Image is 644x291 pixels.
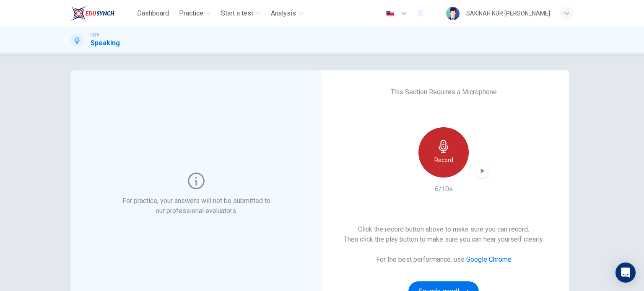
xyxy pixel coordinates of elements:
img: Profile picture [446,7,460,20]
h6: Record [434,155,453,165]
h6: This Section Requires a Microphone [391,87,497,97]
span: Analysis [271,8,296,18]
button: Record [418,127,469,178]
a: EduSynch logo [70,5,134,22]
h6: For the best performance, use [376,255,512,265]
button: Dashboard [134,6,172,21]
h6: Click the record button above to make sure you can record. Then click the play button to make sur... [344,224,544,245]
img: en [385,10,395,17]
span: Start a test [221,8,253,18]
button: Start a test [218,6,264,21]
img: EduSynch logo [70,5,114,22]
button: Analysis [267,6,307,21]
a: Google Chrome [466,255,512,263]
div: SAKINAH NUR [PERSON_NAME] [466,8,550,18]
h1: Speaking [91,38,120,48]
span: Practice [179,8,203,18]
h6: For practice, your answers will not be submitted to our professional evaluators. [121,196,272,216]
span: CEFR [91,32,99,38]
h6: 6/10s [435,184,453,194]
span: Dashboard [137,8,169,18]
div: Open Intercom Messenger [615,263,636,283]
button: Practice [176,6,214,21]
